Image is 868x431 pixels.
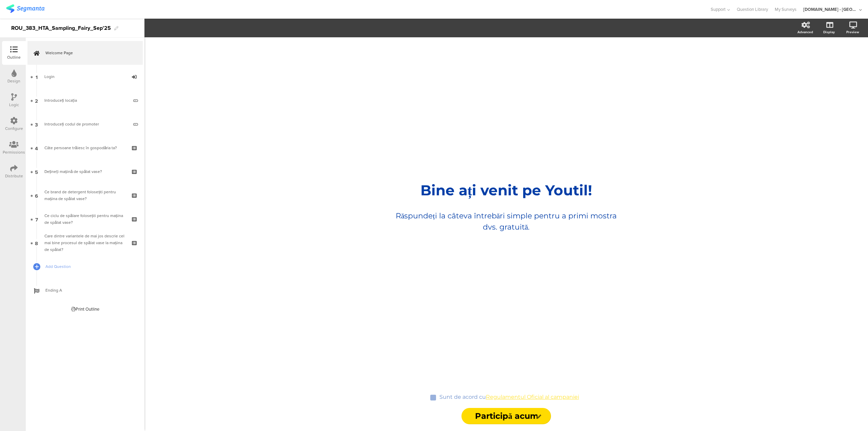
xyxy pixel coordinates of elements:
[27,207,143,231] a: 7 Ce ciclu de spălare folosești pentru mașina de spălat vase?​
[71,306,99,312] div: Print Outline
[35,215,38,223] span: 7
[803,6,857,13] div: [DOMAIN_NAME] - [GEOGRAPHIC_DATA]
[6,4,44,13] img: segmanta logo
[27,183,143,207] a: 6 Ce brand de detergent folosești pentru mașina de spălat vase?
[35,144,38,152] span: 4
[44,168,125,175] div: Dețineți mașină de spălat vase?
[44,233,125,253] div: Care dintre variantele de mai jos descrie cel mai bine procesul de spălat vase la mașina de spălat?
[35,120,38,128] span: 3
[45,50,132,56] span: Welcome Page
[27,65,143,89] a: 1 Login
[35,192,38,199] span: 6
[486,394,579,400] a: Regulamentul Oficial al campaniei
[36,73,38,80] span: 1
[5,125,23,132] div: Configure
[5,173,23,179] div: Distribute
[11,23,111,34] div: ROU_383_HTA_Sampling_Fairy_Sep'25
[35,239,38,247] span: 8
[27,112,143,136] a: 3 Introduceți codul de promoter
[711,6,726,13] span: Support
[846,30,859,35] div: Preview
[44,144,125,151] div: Câte persoane trăiesc în gospodăria ta?
[823,30,835,35] div: Display
[27,160,143,183] a: 5 Dețineți mașină de spălat vase?
[7,54,21,60] div: Outline
[44,189,125,202] div: Ce brand de detergent folosești pentru mașina de spălat vase?
[388,210,625,233] p: Răspundeți la câteva întrebări simple pentru a primi mostra dvs. gratuită.
[44,121,128,128] div: Introduceți codul de promoter
[27,136,143,160] a: 4 Câte persoane trăiesc în gospodăria ta?
[44,97,128,104] div: Introduceți locația
[27,41,143,65] a: Welcome Page
[797,30,813,35] div: Advanced
[45,287,132,294] span: Ending A
[7,78,20,84] div: Design
[35,168,38,175] span: 5
[381,181,632,199] p: Bine ați venit pe Youtil!
[27,231,143,255] a: 8 Care dintre variantele de mai jos descrie cel mai bine procesul de spălat vase la mașina de spă...
[44,212,125,226] div: Ce ciclu de spălare folosești pentru mașina de spălat vase?​
[45,263,132,270] span: Add Question
[27,89,143,112] a: 2 Introduceți locația
[9,102,19,108] div: Logic
[461,408,551,424] input: Start
[3,149,25,155] div: Permissions
[35,97,38,104] span: 2
[439,394,579,400] p: Sunt de acord cu
[27,278,143,302] a: Ending A
[44,73,125,80] div: Login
